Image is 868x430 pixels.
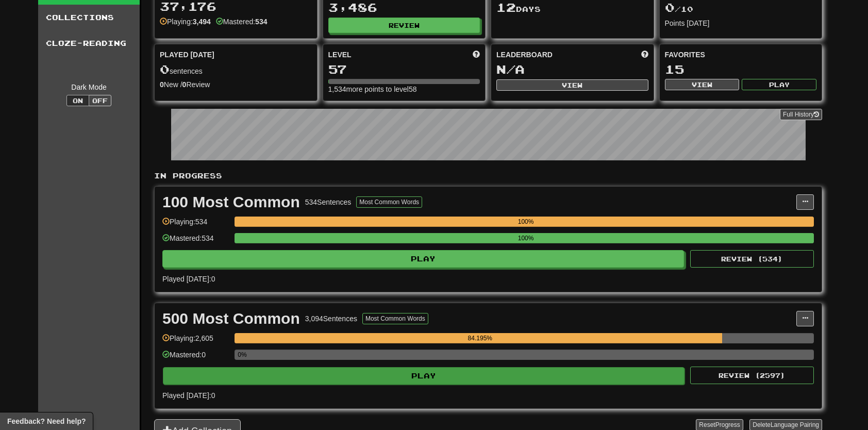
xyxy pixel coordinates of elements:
[328,1,480,14] div: 3,486
[356,196,422,208] button: Most Common Words
[154,171,822,181] p: In Progress
[162,350,229,367] div: Mastered: 0
[496,62,525,76] span: N/A
[162,217,229,234] div: Playing: 534
[238,333,722,343] div: 84.195%
[38,5,140,30] a: Collections
[163,367,685,385] button: Play
[305,197,352,207] div: 534 Sentences
[328,84,480,94] div: 1,534 more points to level 58
[742,79,816,90] button: Play
[328,49,352,60] span: Level
[665,49,817,60] div: Favorites
[305,313,357,324] div: 3,094 Sentences
[7,416,86,426] span: Open feedback widget
[473,49,480,60] span: Score more points to level up
[690,367,814,384] button: Review (2597)
[780,109,822,120] a: Full History
[238,233,814,243] div: 100%
[162,194,300,210] div: 100 Most Common
[162,275,215,283] span: Played [DATE]: 0
[690,250,814,268] button: Review (534)
[160,49,214,60] span: Played [DATE]
[66,95,89,106] button: On
[771,421,819,428] span: Language Pairing
[162,311,300,326] div: 500 Most Common
[496,49,553,60] span: Leaderboard
[162,250,684,268] button: Play
[160,62,170,76] span: 0
[496,79,648,91] button: View
[715,421,740,428] span: Progress
[160,16,211,27] div: Playing:
[665,63,817,76] div: 15
[193,18,211,26] strong: 3,494
[328,18,480,33] button: Review
[255,18,267,26] strong: 534
[89,95,111,106] button: Off
[162,233,229,250] div: Mastered: 534
[160,63,312,76] div: sentences
[182,80,187,89] strong: 0
[362,313,428,324] button: Most Common Words
[38,30,140,56] a: Cloze-Reading
[160,79,312,90] div: New / Review
[238,217,814,227] div: 100%
[216,16,268,27] div: Mastered:
[46,82,132,92] div: Dark Mode
[162,333,229,350] div: Playing: 2,605
[665,79,740,90] button: View
[665,18,817,28] div: Points [DATE]
[328,63,480,76] div: 57
[162,391,215,400] span: Played [DATE]: 0
[665,5,693,13] span: / 10
[160,80,164,89] strong: 0
[496,1,648,14] div: Day s
[641,49,648,60] span: This week in points, UTC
